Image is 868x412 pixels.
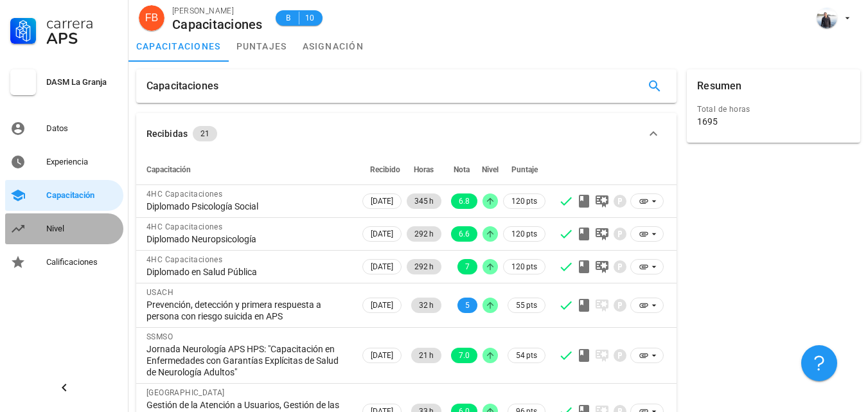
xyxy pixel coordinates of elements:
[459,226,470,242] span: 6.6
[5,247,123,278] a: Calificaciones
[5,113,123,144] a: Datos
[146,201,350,212] div: Diplomado Psicología Social
[146,127,188,141] div: Recibidas
[200,126,209,141] span: 21
[371,298,393,312] span: [DATE]
[146,190,222,199] span: 4HC Capacitaciones
[444,154,480,185] th: Nota
[511,228,537,240] span: 120 pts
[480,154,500,185] th: Nivel
[146,255,222,264] span: 4HC Capacitaciones
[459,193,470,209] span: 6.8
[46,123,118,134] div: Datos
[146,332,173,341] span: SSMSO
[172,17,263,31] div: Capacitaciones
[370,165,400,174] span: Recibido
[5,147,123,177] a: Experiencia
[139,5,164,31] div: avatar
[465,259,470,274] span: 7
[511,260,537,273] span: 120 pts
[697,116,718,127] div: 1695
[145,5,158,31] span: FB
[419,298,434,313] span: 32 h
[454,165,470,174] span: Nota
[371,348,393,363] span: [DATE]
[172,4,263,17] div: [PERSON_NAME]
[146,266,350,278] div: Diplomado en Salud Pública
[146,288,173,297] span: USACH
[146,165,191,174] span: Capacitación
[146,222,222,231] span: 4HC Capacitaciones
[283,12,294,24] span: B
[5,180,123,211] a: Capacitación
[5,213,123,244] a: Nivel
[459,348,470,363] span: 7.0
[516,349,537,362] span: 54 pts
[414,193,434,209] span: 345 h
[414,165,434,174] span: Horas
[697,103,850,116] div: Total de horas
[146,388,225,397] span: [GEOGRAPHIC_DATA]
[516,299,537,312] span: 55 pts
[414,226,434,242] span: 292 h
[414,259,434,274] span: 292 h
[295,31,372,62] a: asignación
[482,165,499,174] span: Nivel
[305,12,315,24] span: 10
[511,195,537,208] span: 120 pts
[404,154,444,185] th: Horas
[697,69,741,103] div: Resumen
[146,233,350,245] div: Diplomado Neuropsicología
[465,298,470,313] span: 5
[136,113,677,154] button: Recibidas 21
[511,165,538,174] span: Puntaje
[46,190,118,201] div: Capacitación
[46,257,118,267] div: Calificaciones
[128,31,229,62] a: capacitaciones
[46,31,118,46] div: APS
[500,154,548,185] th: Puntaje
[46,224,118,234] div: Nivel
[146,343,350,378] div: Jornada Neurología APS HPS: "Capacitación en Enfermedades con Garantías Explícitas de Salud de Ne...
[371,194,393,208] span: [DATE]
[817,8,837,28] div: avatar
[371,260,393,274] span: [DATE]
[229,31,295,62] a: puntajes
[46,77,118,87] div: DASM La Granja
[360,154,404,185] th: Recibido
[46,157,118,167] div: Experiencia
[146,299,350,322] div: Prevención, detección y primera respuesta a persona con riesgo suicida en APS
[146,69,218,103] div: Capacitaciones
[46,15,118,31] div: Carrera
[136,154,360,185] th: Capacitación
[371,227,393,241] span: [DATE]
[419,348,434,363] span: 21 h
